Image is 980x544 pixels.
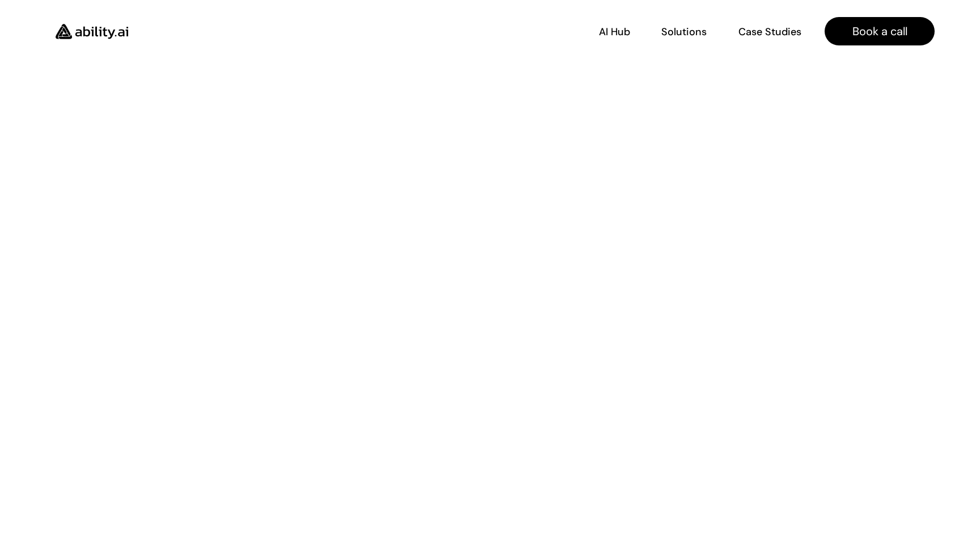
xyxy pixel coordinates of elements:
nav: Main navigation [144,17,935,45]
a: AI Hub [599,22,630,41]
p: Case Studies [738,25,801,39]
p: Book a call [852,23,907,39]
a: Solutions [661,22,707,41]
a: Book a call [825,17,935,45]
a: Case Studies [738,22,802,41]
p: AI Hub [599,25,630,39]
p: Solutions [661,25,707,39]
